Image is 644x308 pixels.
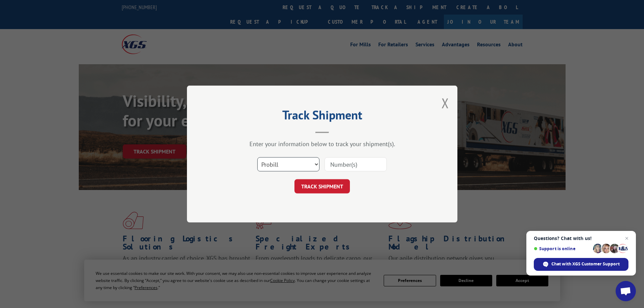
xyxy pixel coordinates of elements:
[616,281,636,301] div: Open chat
[442,94,449,112] button: Close modal
[534,246,591,251] span: Support is online
[294,179,350,193] button: TRACK SHIPMENT
[623,234,631,242] span: Close chat
[325,157,387,171] input: Number(s)
[221,140,424,148] div: Enter your information below to track your shipment(s).
[534,236,628,241] span: Questions? Chat with us!
[551,261,620,267] span: Chat with XGS Customer Support
[221,110,424,123] h2: Track Shipment
[534,258,628,271] div: Chat with XGS Customer Support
